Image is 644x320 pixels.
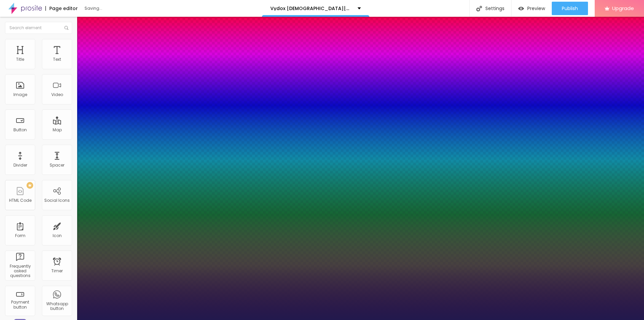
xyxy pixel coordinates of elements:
[64,26,68,30] img: Icone
[612,5,634,11] span: Upgrade
[50,163,64,168] div: Spacer
[51,92,63,97] div: Video
[7,300,33,310] div: Payment button
[13,92,27,97] div: Image
[552,2,588,15] button: Publish
[53,57,61,62] div: Text
[85,6,162,10] div: Saving...
[13,163,27,168] div: Divider
[44,198,70,203] div: Social Icons
[270,6,353,11] p: Vydox [DEMOGRAPHIC_DATA][MEDICAL_DATA]
[13,128,27,132] div: Button
[45,6,78,11] div: Page editor
[512,2,552,15] button: Preview
[476,6,482,11] img: Icone
[518,6,524,11] img: view-1.svg
[9,198,32,203] div: HTML Code
[15,233,25,238] div: Form
[44,302,70,311] div: Whatsapp button
[527,6,545,11] span: Preview
[5,22,72,34] input: Search element
[16,57,24,62] div: Title
[51,269,63,273] div: Timer
[53,233,62,238] div: Icon
[53,128,62,132] div: Map
[7,264,33,278] div: Frequently asked questions
[562,6,578,11] span: Publish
